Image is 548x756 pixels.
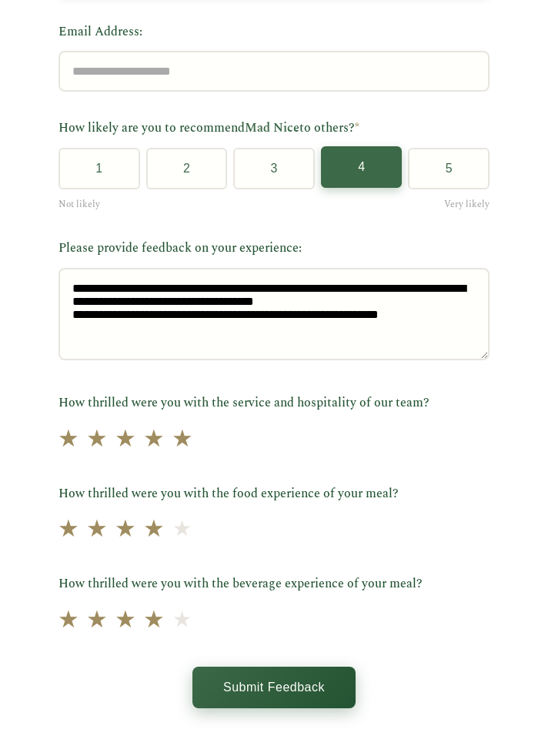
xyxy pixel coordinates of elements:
[58,22,490,42] label: Email Address:
[172,513,192,547] span: ★
[245,119,299,137] span: Mad Nice
[86,511,108,549] span: ★
[143,511,165,549] span: ★
[172,420,193,458] span: ★
[58,148,140,189] button: 1
[58,511,79,549] span: ★
[58,601,79,639] span: ★
[233,148,315,189] button: 3
[58,197,100,212] span: Not likely
[58,119,490,139] label: How likely are you to recommend to others?
[115,420,136,458] span: ★
[115,511,136,549] span: ★
[192,667,356,708] button: Submit Feedback
[86,420,108,458] span: ★
[86,601,108,639] span: ★
[58,393,490,413] label: How thrilled were you with the service and hospitality of our team?
[172,604,192,638] span: ★
[143,420,165,458] span: ★
[444,197,490,212] span: Very likely
[115,601,136,639] span: ★
[58,420,79,458] span: ★
[146,148,228,189] button: 2
[58,574,490,594] label: How thrilled were you with the beverage experience of your meal?
[408,148,490,189] button: 5
[58,239,490,259] label: Please provide feedback on your experience:
[58,484,490,504] label: How thrilled were you with the food experience of your meal?
[143,601,165,639] span: ★
[321,146,403,188] button: 4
